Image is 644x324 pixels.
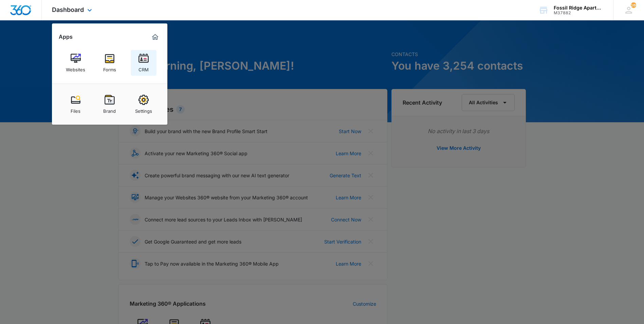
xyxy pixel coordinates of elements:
[135,105,152,114] div: Settings
[554,5,603,11] div: account name
[63,50,89,76] a: Websites
[97,91,123,117] a: Brand
[97,50,123,76] a: Forms
[52,6,84,13] span: Dashboard
[554,11,603,15] div: account id
[131,91,157,117] a: Settings
[59,34,73,40] h2: Apps
[631,2,636,8] div: notifications count
[71,105,80,114] div: Files
[63,91,89,117] a: Files
[103,64,116,72] div: Forms
[66,64,85,72] div: Websites
[631,2,636,8] span: 166
[131,50,157,76] a: CRM
[103,105,116,114] div: Brand
[150,32,161,42] a: Marketing 360® Dashboard
[139,64,149,72] div: CRM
